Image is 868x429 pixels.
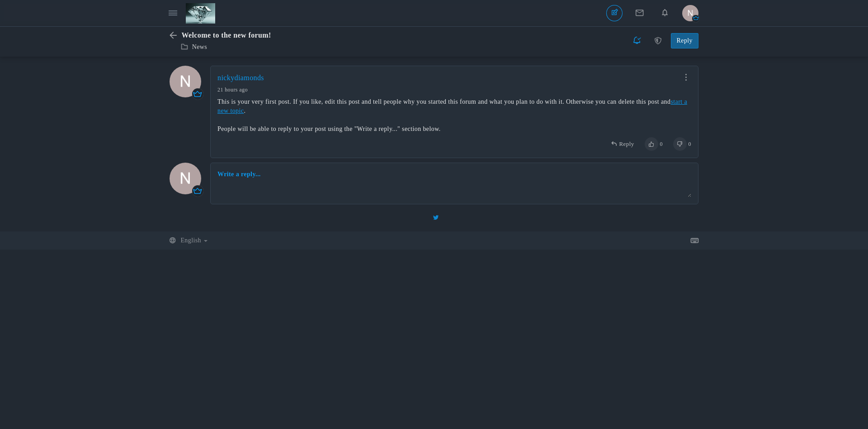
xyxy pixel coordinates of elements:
a: nickydiamonds [217,74,264,82]
span: Reply [619,140,634,147]
img: a3pLvQHxNYoevJGw5YebsLnRxYoevJGw5YebsLnRxYoevJGw5YebsLnRxYoevJGw5YebsLnRxYoevJGw5YebsLnRxYoevJGw5... [170,163,201,194]
a: start a new topic [217,98,687,114]
span: English [180,237,201,244]
a: Reply [611,140,634,149]
span: 0 [660,141,662,147]
span: 0 [689,141,691,147]
img: a3pLvQHxNYoevJGw5YebsLnRxYoevJGw5YebsLnRxYoevJGw5YebsLnRxYoevJGw5YebsLnRxYoevJGw5YebsLnRxYoevJGw5... [682,5,698,21]
a: Reply [671,33,698,48]
img: icon.jpg [186,3,215,24]
span: This is your very first post. If you like, edit this post and tell people why you started this fo... [217,97,691,134]
span: Welcome to the new forum! [181,31,271,39]
a: Write a reply... [217,170,261,179]
a: News [192,43,207,50]
time: Aug 11, 2025 5:43 PM [217,87,248,93]
img: a3pLvQHxNYoevJGw5YebsLnRxYoevJGw5YebsLnRxYoevJGw5YebsLnRxYoevJGw5YebsLnRxYoevJGw5YebsLnRxYoevJGw5... [170,66,201,97]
